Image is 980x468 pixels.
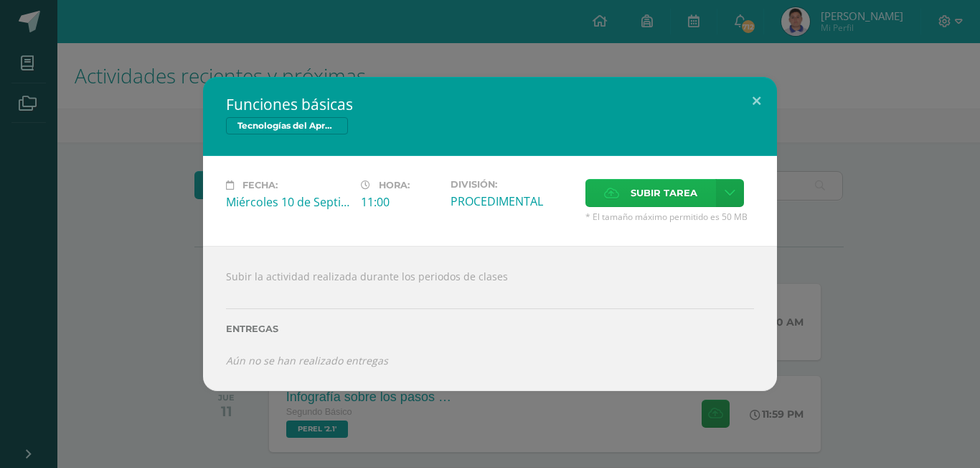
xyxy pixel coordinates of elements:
h2: Funciones básicas [226,94,754,114]
div: Miércoles 10 de Septiembre [226,194,349,210]
div: Subir la actividad realizada durante los periodos de clases [203,246,777,391]
span: * El tamaño máximo permitido es 50 MB [585,211,754,223]
label: División: [451,179,574,190]
button: Close (Esc) [736,77,777,126]
span: Fecha: [242,180,278,191]
span: Tecnologías del Aprendizaje y la Comunicación [226,117,348,134]
span: Hora: [379,180,410,191]
div: PROCEDIMENTAL [451,193,574,209]
div: 11:00 [361,194,439,210]
i: Aún no se han realizado entregas [226,354,388,367]
span: Subir tarea [631,180,697,206]
label: Entregas [226,324,754,334]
